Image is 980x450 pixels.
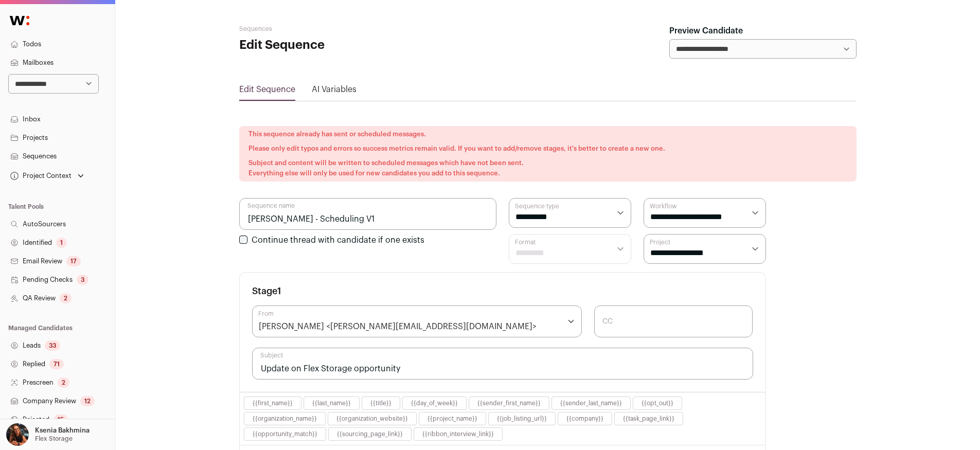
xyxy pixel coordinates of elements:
[252,236,424,244] label: Continue thread with candidate if one exists
[477,399,541,407] button: {{sender_first_name}}
[669,25,743,37] label: Preview Candidate
[60,293,72,303] div: 2
[80,396,95,406] div: 12
[8,169,86,183] button: Open dropdown
[312,85,357,94] a: AI Variables
[45,340,60,351] div: 33
[642,399,673,407] button: {{opt_out}}
[427,415,477,423] button: {{project_name}}
[6,423,29,446] img: 13968079-medium_jpg
[277,286,281,296] span: 1
[252,285,281,297] h3: Stage
[239,198,496,230] input: Sequence name
[594,305,753,337] input: CC
[411,399,458,407] button: {{day_of_week}}
[312,399,351,407] button: {{last_name}}
[253,430,317,438] button: {{opportunity_match}}
[8,172,72,180] div: Project Context
[623,415,674,423] button: {{task_page_link}}
[35,426,90,435] p: Ksenia Bakhmina
[253,415,317,423] button: {{organization_name}}
[239,37,445,53] h1: Edit Sequence
[248,143,847,154] p: Please only edit typos and errors so success metrics remain valid. If you want to add/remove stag...
[56,238,67,248] div: 1
[253,399,293,407] button: {{first_name}}
[58,377,69,388] div: 2
[566,415,603,423] button: {{company}}
[4,10,35,31] img: Wellfound
[239,85,295,94] a: Edit Sequence
[35,435,73,443] p: Flex Storage
[337,430,403,438] button: {{sourcing_page_link}}
[336,415,408,423] button: {{organization_website}}
[49,359,64,369] div: 71
[66,256,81,266] div: 17
[4,423,92,446] button: Open dropdown
[77,275,88,285] div: 3
[252,348,753,380] input: Subject
[239,26,272,32] a: Sequences
[54,415,68,425] div: 15
[248,129,847,139] p: This sequence already has sent or scheduled messages.
[497,415,547,423] button: {{job_listing_url}}
[422,430,494,438] button: {{ribbon_interview_link}}
[370,399,391,407] button: {{title}}
[259,320,537,333] div: [PERSON_NAME] <[PERSON_NAME][EMAIL_ADDRESS][DOMAIN_NAME]>
[248,158,847,178] p: Subject and content will be written to scheduled messages which have not been sent. Everything el...
[560,399,622,407] button: {{sender_last_name}}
